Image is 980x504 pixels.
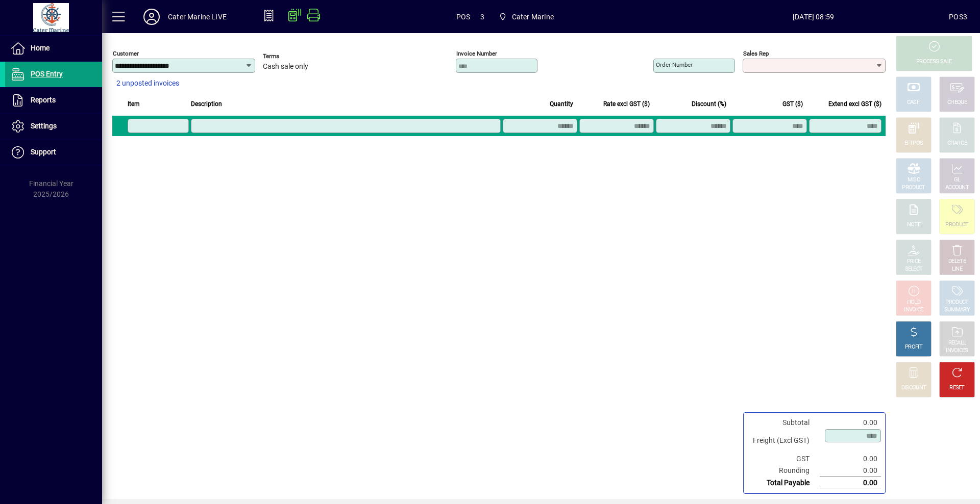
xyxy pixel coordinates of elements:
span: Terms [263,53,324,60]
span: Item [128,98,140,110]
span: Discount (%) [692,98,726,110]
td: Total Payable [748,477,820,489]
div: DISCOUNT [901,384,926,392]
a: Reports [5,88,102,113]
div: CHEQUE [947,99,967,107]
div: PRODUCT [945,299,968,306]
div: CASH [907,99,920,107]
div: CHARGE [947,140,967,147]
span: [DATE] 08:59 [678,9,949,25]
div: RECALL [948,339,966,347]
span: POS [456,9,471,25]
div: INVOICE [904,306,923,314]
mat-label: Customer [113,50,139,57]
div: PROFIT [905,343,922,351]
span: 3 [480,9,484,25]
mat-label: Invoice number [456,50,497,57]
mat-label: Sales rep [743,50,769,57]
a: Support [5,140,102,165]
td: GST [748,453,820,465]
td: Freight (Excl GST) [748,429,820,453]
div: NOTE [907,221,920,229]
div: PRICE [907,258,921,266]
div: RESET [949,384,965,392]
td: 0.00 [820,465,881,477]
div: PRODUCT [945,221,968,229]
div: SUMMARY [944,306,970,314]
span: Cater Marine [512,9,554,25]
td: 0.00 [820,453,881,465]
mat-label: Order number [656,61,693,68]
span: GST ($) [782,98,803,110]
span: 2 unposted invoices [116,78,179,89]
span: Quantity [550,98,573,110]
a: Home [5,36,102,61]
span: Settings [31,122,57,130]
button: Profile [135,8,168,26]
span: Support [31,148,56,156]
div: HOLD [907,299,920,306]
td: Subtotal [748,417,820,429]
div: EFTPOS [904,140,923,147]
span: Home [31,44,50,52]
div: PROCESS SALE [916,58,952,66]
div: PRODUCT [902,184,925,192]
div: DELETE [948,258,966,266]
td: 0.00 [820,477,881,489]
a: Settings [5,114,102,139]
span: Cater Marine [495,8,558,26]
span: Rate excl GST ($) [603,98,650,110]
div: ACCOUNT [945,184,969,192]
td: Rounding [748,465,820,477]
td: 0.00 [820,417,881,429]
div: LINE [952,266,962,273]
span: Reports [31,96,56,104]
span: Description [191,98,222,110]
div: GL [954,176,961,184]
div: SELECT [905,266,923,273]
span: Extend excl GST ($) [828,98,881,110]
div: Cater Marine LIVE [168,9,227,25]
span: POS Entry [31,70,63,78]
button: 2 unposted invoices [112,74,183,93]
div: MISC [908,176,920,184]
span: Cash sale only [263,63,308,71]
div: INVOICES [946,347,968,355]
div: POS3 [949,9,967,25]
